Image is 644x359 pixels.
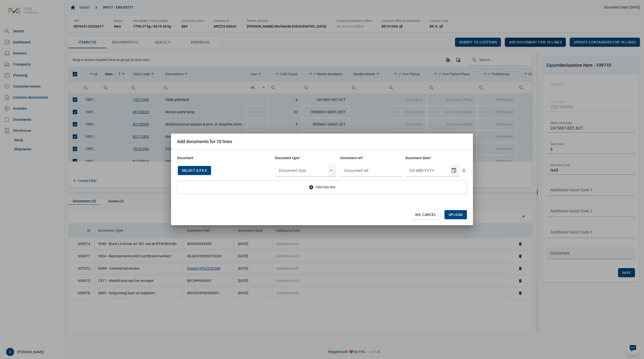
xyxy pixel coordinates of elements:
input: Document ref [340,164,402,176]
div: Document type [275,156,336,160]
input: Document date [406,164,451,176]
div: Select [451,164,457,176]
span: No, Cancel [415,213,436,217]
div: Add documents for 10 lines [177,139,232,144]
div: Document ref [340,156,402,160]
span: Upload [449,213,463,217]
div: Document [177,156,271,160]
div: Select a file [178,166,211,175]
div: Add new line [177,181,467,194]
input: Document type [275,164,328,176]
div: No, Cancel [411,210,440,219]
div: Document date [406,156,467,160]
div: Upload [445,210,467,219]
div: Select [328,164,334,176]
span: Select a file [182,168,207,172]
